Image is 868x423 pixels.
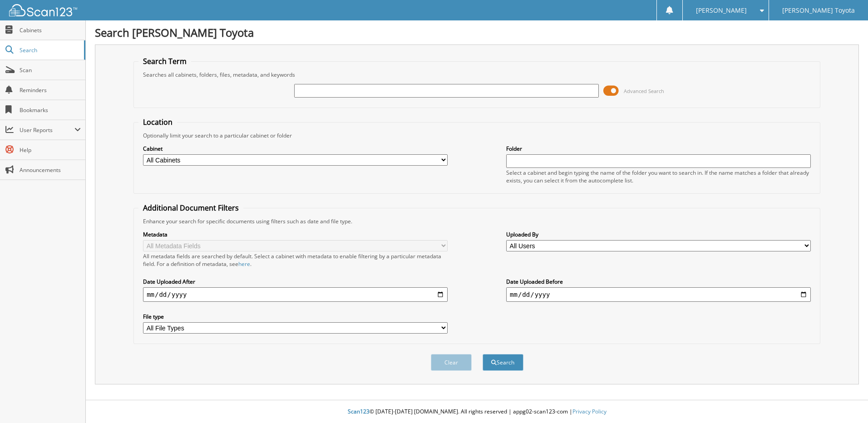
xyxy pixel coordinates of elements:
[138,217,815,225] div: Enhance your search for specific documents using filters such as date and file type.
[696,8,747,13] span: [PERSON_NAME]
[138,71,815,79] div: Searches all cabinets, folders, files, metadata, and keywords
[143,231,448,238] label: Metadata
[20,106,81,114] span: Bookmarks
[86,401,868,423] div: © [DATE]-[DATE] [DOMAIN_NAME]. All rights reserved | appg02-scan123-com |
[138,132,815,139] div: Optionally limit your search to a particular cabinet or folder
[143,313,448,320] label: File type
[9,4,77,16] img: scan123-logo-white.svg
[506,287,811,302] input: end
[20,126,74,134] span: User Reports
[20,66,81,74] span: Scan
[20,86,81,94] span: Reminders
[431,354,472,371] button: Clear
[143,252,448,268] div: All metadata fields are searched by default. Select a cabinet with metadata to enable filtering b...
[20,166,81,174] span: Announcements
[572,408,607,415] a: Privacy Policy
[143,278,448,285] label: Date Uploaded After
[20,46,79,54] span: Search
[143,287,448,302] input: start
[138,117,177,127] legend: Location
[138,203,243,213] legend: Additional Document Filters
[20,26,81,34] span: Cabinets
[624,88,664,94] span: Advanced Search
[506,278,811,285] label: Date Uploaded Before
[95,25,859,40] h1: Search [PERSON_NAME] Toyota
[483,354,523,371] button: Search
[506,231,811,238] label: Uploaded By
[238,260,250,268] a: here
[506,145,811,152] label: Folder
[506,169,811,184] div: Select a cabinet and begin typing the name of the folder you want to search in. If the name match...
[782,8,855,13] span: [PERSON_NAME] Toyota
[143,145,448,152] label: Cabinet
[138,56,191,66] legend: Search Term
[348,408,370,415] span: Scan123
[20,146,81,154] span: Help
